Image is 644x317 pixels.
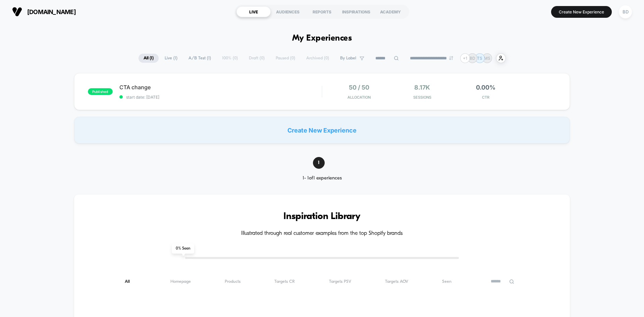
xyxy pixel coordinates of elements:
h1: My Experiences [292,34,352,43]
span: [DOMAIN_NAME] [27,8,76,15]
span: Products [225,279,240,284]
span: Targets AOV [385,279,408,284]
div: INSPIRATIONS [339,6,373,17]
span: A/B Test ( 1 ) [183,54,216,63]
p: MS [484,56,490,61]
span: start date: [DATE] [119,95,322,100]
span: By Label [340,56,356,61]
h4: Illustrated through real customer examples from the top Shopify brands [94,230,550,237]
div: REPORTS [305,6,339,17]
span: Live ( 1 ) [160,54,182,63]
span: 1 [313,157,325,169]
span: Seen [442,279,451,284]
span: CTA change [119,84,322,91]
div: AUDIENCES [271,6,305,17]
span: Targets PSV [329,279,351,284]
span: Homepage [170,279,191,284]
span: Allocation [347,95,371,100]
span: Targets CR [274,279,295,284]
span: 0.00% [476,84,495,91]
div: ACADEMY [373,6,408,17]
img: Visually logo [12,7,22,17]
div: + 1 [460,53,470,63]
span: 50 / 50 [349,84,369,91]
span: 0 % Seen [172,244,194,254]
h3: Inspiration Library [94,211,550,222]
p: BD [470,56,475,61]
div: BD [619,5,632,18]
div: LIVE [236,6,271,17]
p: TS [477,56,482,61]
button: [DOMAIN_NAME] [10,6,78,17]
div: Create New Experience [74,117,570,144]
button: BD [617,5,634,19]
div: 1 - 1 of 1 experiences [290,175,355,181]
span: published [88,88,113,95]
img: end [449,56,453,60]
span: Sessions [392,95,452,100]
span: All [125,279,136,284]
span: CTR [455,95,516,100]
button: Create New Experience [551,6,612,18]
span: All ( 1 ) [139,54,159,63]
span: 8.17k [414,84,430,91]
